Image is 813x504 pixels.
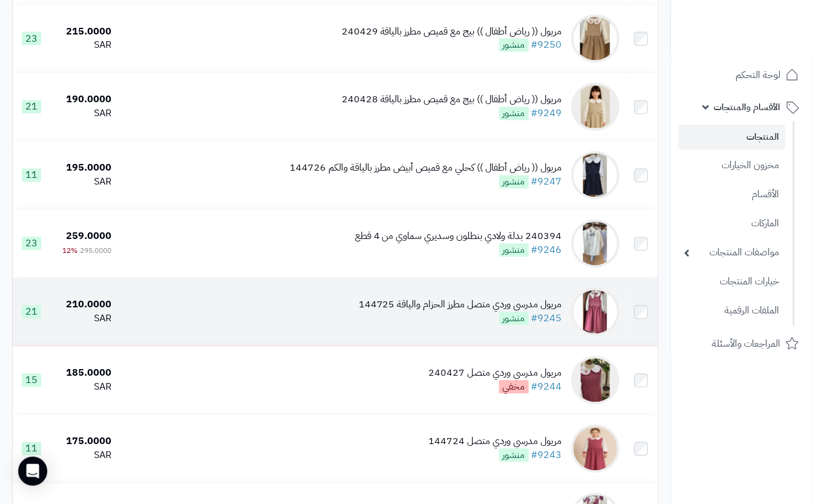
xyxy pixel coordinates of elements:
[429,435,562,449] div: مريول مدرسي وردي متصل 144724
[679,329,806,358] a: المراجعات والأسئلة
[56,449,111,463] div: SAR
[531,380,562,394] a: #9244
[531,312,562,326] a: #9245
[56,25,111,39] div: 215.0000
[679,211,786,237] a: الماركات
[531,106,562,121] a: #9249
[571,83,620,131] img: مريول (( رياض أطفال )) بيج مع قميص مطرز بالياقة 240428
[531,38,562,53] a: #9250
[56,93,111,107] div: 190.0000
[679,61,806,90] a: لوحة التحكم
[679,298,786,324] a: الملفات الرقمية
[571,288,620,336] img: مريول مدرسي وردي متصل مطرز الحزام والياقة 144725
[571,425,620,473] img: مريول مدرسي وردي متصل 144724
[22,32,41,45] span: 23
[429,367,562,381] div: مريول مدرسي وردي متصل 240427
[736,67,781,83] span: لوحة التحكم
[679,152,786,178] a: مخزون الخيارات
[679,240,786,266] a: مواصفات المنتجات
[359,298,562,312] div: مريول مدرسي وردي متصل مطرز الحزام والياقة 144725
[679,125,786,149] a: المنتجات
[499,381,529,394] span: مخفي
[355,230,562,244] div: 240394 بدلة ولادي بنطلون وسديري سماوي من 4 قطع
[499,175,529,189] span: منشور
[56,107,111,121] div: SAR
[712,335,781,352] span: المراجعات والأسئلة
[18,457,47,486] div: Open Intercom Messenger
[56,435,111,449] div: 175.0000
[499,449,529,462] span: منشور
[56,381,111,394] div: SAR
[571,220,620,268] img: 240394 بدلة ولادي بنطلون وسديري سماوي من 4 قطع
[499,39,529,52] span: منشور
[56,312,111,326] div: SAR
[22,100,41,114] span: 21
[290,162,562,175] div: مريول (( رياض أطفال )) كحلي مع قميص أبيض مطرز بالياقة والكم 144726
[62,246,78,257] span: 12%
[22,442,41,456] span: 11
[22,169,41,182] span: 11
[499,244,529,257] span: منشور
[56,298,111,312] div: 210.0000
[342,25,562,39] div: مريول (( رياض أطفال )) بيج مع قميص مطرز بالياقة 240429
[571,151,620,200] img: مريول (( رياض أطفال )) كحلي مع قميص أبيض مطرز بالياقة والكم 144726
[56,367,111,381] div: 185.0000
[22,374,41,387] span: 15
[56,162,111,175] div: 195.0000
[679,269,786,295] a: خيارات المنتجات
[714,99,781,116] span: الأقسام والمنتجات
[499,107,529,120] span: منشور
[342,93,562,107] div: مريول (( رياض أطفال )) بيج مع قميص مطرز بالياقة 240428
[731,34,801,59] img: logo-2.png
[56,39,111,53] div: SAR
[499,312,529,326] span: منشور
[571,15,620,63] img: مريول (( رياض أطفال )) بيج مع قميص مطرز بالياقة 240429
[66,229,111,244] span: 259.0000
[80,246,111,257] span: 295.0000
[22,237,41,250] span: 23
[679,182,786,208] a: الأقسام
[531,243,562,258] a: #9246
[22,306,41,319] span: 21
[56,175,111,189] div: SAR
[531,448,562,463] a: #9243
[531,175,562,189] a: #9247
[571,356,620,405] img: مريول مدرسي وردي متصل 240427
